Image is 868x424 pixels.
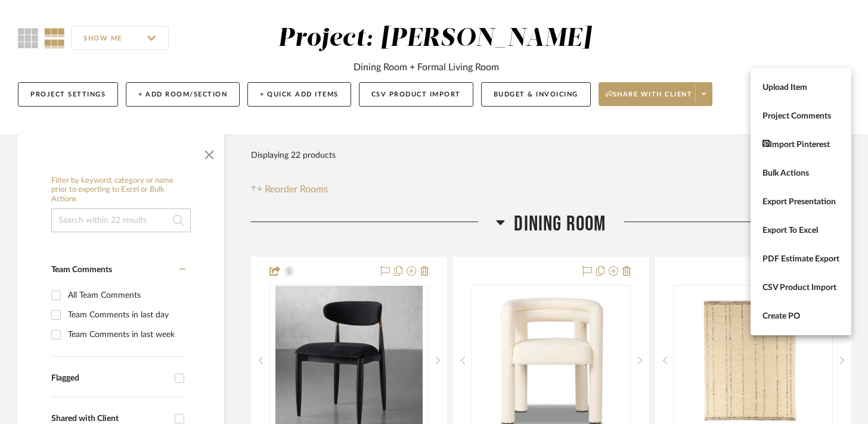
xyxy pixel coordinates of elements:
span: Upload Item [762,83,839,93]
span: Export Presentation [762,197,839,207]
span: Project Comments [762,111,839,121]
span: Import Pinterest [762,139,839,149]
span: Bulk Actions [762,169,839,179]
span: CSV Product Import [762,283,839,293]
span: PDF Estimate Export [762,254,839,264]
span: Export To Excel [762,226,839,236]
span: Create PO [762,311,839,322]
